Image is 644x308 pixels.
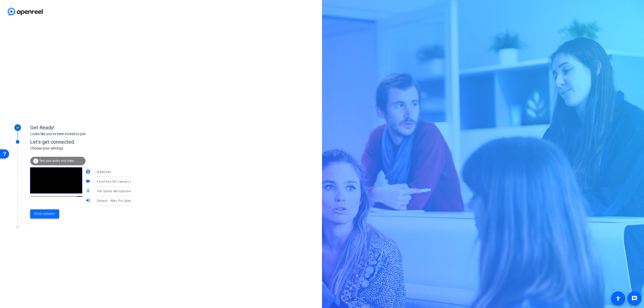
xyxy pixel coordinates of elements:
[86,179,92,185] mat-icon: videocam
[86,169,92,175] mat-icon: camera
[39,159,74,163] span: Test your audio and video
[97,170,110,174] span: WEBCAM
[97,189,150,193] span: Yeti Stereo Microphone (046d:0ab7)
[30,124,131,131] div: Get Ready!
[631,295,637,301] mat-icon: message
[30,131,131,137] div: Looks like you've been invited to join
[97,179,162,183] span: FaceTime HD Camera (Built-in) (05ac:8514)
[33,158,39,164] mat-icon: info
[615,295,621,301] mat-icon: accessibility
[34,211,55,216] span: Enter session
[86,188,92,194] mat-icon: mic_none
[97,199,151,203] span: Default - iMac Pro Speakers (Built-in)
[30,146,141,151] div: Choose your settings
[30,138,141,146] div: Let's get connected.
[86,198,92,204] mat-icon: volume_up
[30,209,59,218] button: Enter session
